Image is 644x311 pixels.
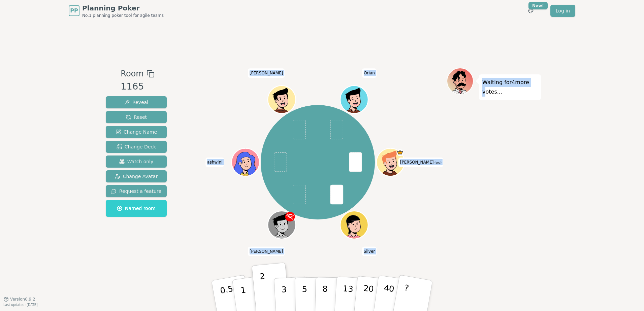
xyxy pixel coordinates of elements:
[362,247,377,256] span: Click to change your name
[377,149,404,175] button: Click to change your avatar
[116,129,157,135] span: Change Name
[106,185,167,197] button: Request a feature
[69,3,164,18] a: PPPlanning PokerNo.1 planning poker tool for agile teams
[117,143,156,150] span: Change Deck
[259,272,268,308] p: 2
[106,170,167,182] button: Change Avatar
[106,126,167,138] button: Change Name
[106,155,167,168] button: Watch only
[115,173,158,180] span: Change Avatar
[70,7,78,15] span: PP
[117,205,156,212] span: Named room
[362,68,377,78] span: Click to change your name
[528,2,548,9] div: New!
[550,5,575,17] a: Log in
[433,161,442,164] span: (you)
[525,5,537,17] button: New!
[121,68,143,80] span: Room
[482,78,538,97] p: Waiting for 4 more votes...
[106,200,167,217] button: Named room
[205,158,224,167] span: Click to change your name
[121,80,154,94] div: 1165
[3,303,38,307] span: Last updated: [DATE]
[106,111,167,123] button: Reset
[119,158,154,165] span: Watch only
[398,158,443,167] span: Click to change your name
[106,96,167,108] button: Reveal
[111,188,161,195] span: Request a feature
[3,297,35,302] button: Version0.9.2
[248,68,285,78] span: Click to change your name
[10,297,35,302] span: Version 0.9.2
[82,3,164,13] span: Planning Poker
[126,114,147,120] span: Reset
[106,141,167,153] button: Change Deck
[248,247,285,256] span: Click to change your name
[124,99,148,106] span: Reveal
[82,13,164,18] span: No.1 planning poker tool for agile teams
[396,149,404,156] span: Chris is the host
